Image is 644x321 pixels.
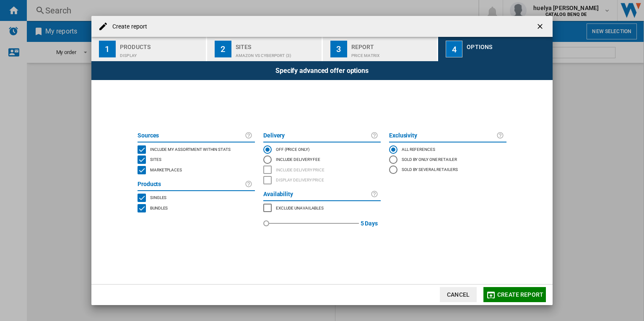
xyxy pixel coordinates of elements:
button: 3 Report Price Matrix [323,37,438,61]
md-checkbox: INCLUDE DELIVERY PRICE [263,165,381,175]
md-checkbox: SITES [138,155,255,165]
button: Create report [483,287,546,302]
md-radio-button: All references [389,144,506,154]
div: Display [120,49,203,58]
span: Marketplaces [150,166,182,172]
label: Sources [138,131,245,141]
ng-md-icon: getI18NText('BUTTONS.CLOSE_DIALOG') [536,22,546,32]
button: 2 Sites Amazon vs Cyberport (3) [207,37,322,61]
button: 1 Products Display [91,37,207,61]
md-slider: red [266,213,359,233]
span: Exclude unavailables [276,205,324,210]
span: Include my assortment within stats [150,146,231,152]
span: Bundles [150,205,168,210]
label: Products [138,179,245,189]
md-radio-button: Sold by several retailers [389,165,506,175]
md-checkbox: SINGLE [138,193,255,203]
label: Exclusivity [389,131,496,141]
span: Include delivery price [276,166,325,172]
span: Display delivery price [276,176,324,182]
div: Products [120,40,203,49]
md-radio-button: OFF (price only) [263,144,381,154]
div: 1 [99,41,116,57]
span: Sites [150,156,161,162]
button: 4 Options [438,37,553,61]
button: getI18NText('BUTTONS.CLOSE_DIALOG') [532,18,549,35]
div: 2 [215,41,231,57]
div: 3 [330,41,347,57]
label: Delivery [263,131,371,141]
button: Cancel [440,287,477,302]
md-checkbox: INCLUDE MY SITE [138,144,255,155]
div: Specify advanced offer options [91,61,553,80]
div: Report [351,40,434,49]
md-radio-button: Include Delivery Fee [263,155,381,165]
md-checkbox: BUNDLES [138,203,255,213]
h4: Create report [108,23,147,31]
span: Create report [497,291,543,298]
div: 4 [446,41,462,57]
div: Sites [236,40,318,49]
md-checkbox: MARKETPLACES [138,165,255,175]
label: 5 Days [361,213,378,233]
md-checkbox: SHOW DELIVERY PRICE [263,175,381,186]
md-checkbox: MARKETPLACES [263,203,381,213]
label: Availability [263,189,371,199]
div: Amazon vs Cyberport (3) [236,49,318,58]
md-radio-button: Sold by only one retailer [389,155,506,165]
div: Price Matrix [351,49,434,58]
span: Singles [150,194,166,200]
div: Options [467,40,549,49]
